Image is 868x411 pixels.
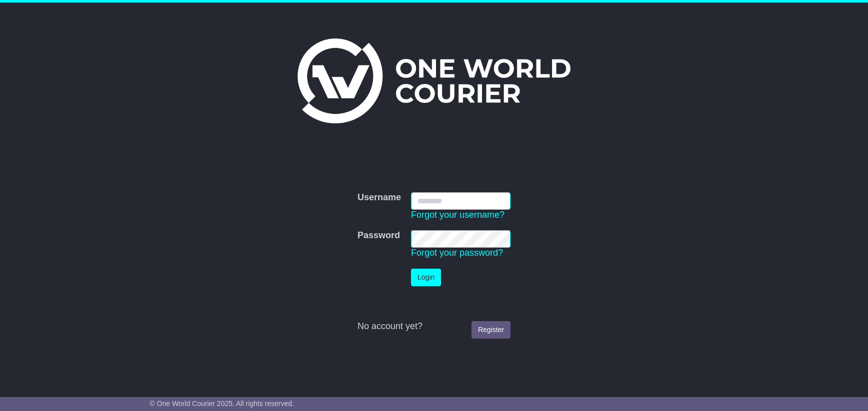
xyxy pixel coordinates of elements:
a: Forgot your username? [411,210,504,220]
div: No account yet? [357,321,510,332]
span: © One World Courier 2025. All rights reserved. [149,400,294,408]
label: Username [357,192,401,203]
label: Password [357,230,400,241]
a: Forgot your password? [411,248,503,258]
button: Login [411,269,441,286]
img: One World [297,38,570,123]
a: Register [471,321,510,339]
